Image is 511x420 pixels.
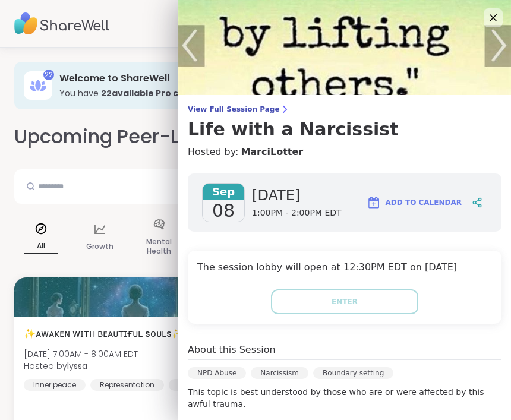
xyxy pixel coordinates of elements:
[361,188,467,217] button: Add to Calendar
[332,296,358,307] span: Enter
[212,200,235,222] span: 08
[169,379,222,391] div: Self-care
[43,70,54,80] div: 22
[386,197,462,208] span: Add to Calendar
[24,360,138,372] span: Hosted by
[188,119,501,140] h3: Life with a Narcissist
[67,360,87,372] b: lyssa
[188,367,246,379] div: NPD Abuse
[188,105,501,140] a: View Full Session PageLife with a Narcissist
[90,379,164,391] div: Representation
[367,195,381,210] img: ShareWell Logomark
[197,260,492,277] h4: The session lobby will open at 12:30PM EDT on [DATE]
[24,327,184,341] span: ✨ᴀᴡᴀᴋᴇɴ ᴡɪᴛʜ ʙᴇᴀᴜᴛɪғᴜʟ sᴏᴜʟs✨
[142,235,176,258] p: Mental Health
[86,239,113,254] p: Growth
[59,87,480,99] h3: You have to book a Pro Session.
[203,184,244,200] span: Sep
[59,72,480,85] h3: Welcome to ShareWell
[24,239,58,254] p: All
[24,379,86,391] div: Inner peace
[252,207,342,219] span: 1:00PM - 2:00PM EDT
[188,343,276,357] h4: About this Session
[188,105,501,114] span: View Full Session Page
[14,3,109,45] img: ShareWell Nav Logo
[271,289,418,314] button: Enter
[313,367,393,379] div: Boundary setting
[14,124,293,150] h2: Upcoming Peer-Led Sessions
[241,145,303,159] a: MarciLotter
[24,348,138,360] span: [DATE] 7:00AM - 8:00AM EDT
[101,87,206,99] b: 22 available Pro credit s
[252,186,342,205] span: [DATE]
[188,145,501,159] h4: Hosted by:
[251,367,308,379] div: Narcissism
